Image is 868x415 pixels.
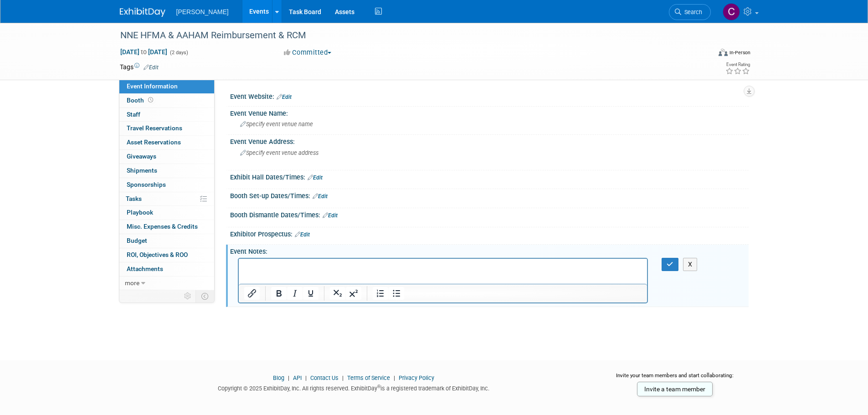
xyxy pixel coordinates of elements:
[373,287,388,300] button: Numbered list
[323,212,338,219] a: Edit
[119,192,214,206] a: Tasks
[273,374,284,381] a: Blog
[127,223,198,230] span: Misc. Expenses & Credits
[119,234,214,248] a: Budget
[119,164,214,178] a: Shipments
[127,97,155,104] span: Booth
[389,287,404,300] button: Bullet list
[126,195,142,202] span: Tasks
[127,265,163,272] span: Attachments
[127,111,140,118] span: Staff
[347,374,390,381] a: Terms of Service
[119,262,214,276] a: Attachments
[330,287,345,300] button: Subscript
[119,220,214,234] a: Misc. Expenses & Credits
[669,4,711,20] a: Search
[127,82,178,90] span: Event Information
[230,90,749,102] div: Event Website:
[729,49,750,56] div: In-Person
[310,374,339,381] a: Contact Us
[180,290,196,302] td: Personalize Event Tab Strip
[723,3,740,20] img: Chris Cobb
[230,170,749,182] div: Exhibit Hall Dates/Times:
[230,227,749,239] div: Exhibitor Prospectus:
[230,208,749,220] div: Booth Dismantle Dates/Times:
[146,97,155,103] span: Booth not reserved yet
[377,384,380,389] sup: ®
[601,372,749,385] div: Invite your team members and start collaborating:
[117,27,697,44] div: NNE HFMA & AAHAM Reimbursement & RCM
[313,193,328,200] a: Edit
[286,374,292,381] span: |
[277,94,292,100] a: Edit
[340,374,346,381] span: |
[637,382,713,396] a: Invite a team member
[346,287,361,300] button: Superscript
[120,62,159,72] td: Tags
[240,121,313,128] span: Specify event venue name
[119,178,214,192] a: Sponsorships
[240,149,318,156] span: Specify event venue address
[239,259,647,284] iframe: Rich Text Area
[119,122,214,135] a: Travel Reservations
[681,9,702,15] span: Search
[391,374,397,381] span: |
[119,277,214,290] a: more
[127,251,188,258] span: ROI, Objectives & ROO
[293,374,302,381] a: API
[230,245,749,256] div: Event Notes:
[120,8,165,17] img: ExhibitDay
[295,231,310,238] a: Edit
[127,237,147,244] span: Budget
[119,206,214,220] a: Playbook
[683,258,698,271] button: X
[230,107,749,118] div: Event Venue Name:
[127,124,182,132] span: Travel Reservations
[127,153,156,160] span: Giveaways
[119,248,214,262] a: ROI, Objectives & ROO
[139,48,148,56] span: to
[120,48,168,56] span: [DATE] [DATE]
[127,209,153,216] span: Playbook
[399,374,434,381] a: Privacy Policy
[308,174,323,181] a: Edit
[119,136,214,149] a: Asset Reservations
[127,181,166,188] span: Sponsorships
[287,287,303,300] button: Italic
[725,62,750,67] div: Event Rating
[230,135,749,146] div: Event Venue Address:
[119,80,214,93] a: Event Information
[119,150,214,164] a: Giveaways
[230,189,749,201] div: Booth Set-up Dates/Times:
[719,49,728,56] img: Format-Inperson.png
[303,374,309,381] span: |
[195,290,214,302] td: Toggle Event Tabs
[119,94,214,108] a: Booth
[144,64,159,71] a: Edit
[127,138,181,146] span: Asset Reservations
[119,108,214,122] a: Staff
[176,8,229,15] span: [PERSON_NAME]
[657,47,751,61] div: Event Format
[303,287,318,300] button: Underline
[125,279,139,287] span: more
[169,50,188,56] span: (2 days)
[244,287,260,300] button: Insert/edit link
[127,167,157,174] span: Shipments
[120,382,588,393] div: Copyright © 2025 ExhibitDay, Inc. All rights reserved. ExhibitDay is a registered trademark of Ex...
[271,287,287,300] button: Bold
[281,48,335,57] button: Committed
